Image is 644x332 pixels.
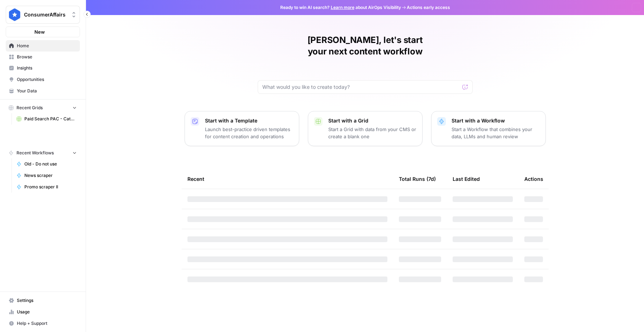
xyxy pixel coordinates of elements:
span: Insights [17,65,77,71]
button: Start with a TemplateLaunch best-practice driven templates for content creation and operations [185,111,299,146]
button: Start with a WorkflowStart a Workflow that combines your data, LLMs and human review [431,111,546,146]
a: Usage [6,306,80,318]
button: Workspace: ConsumerAffairs [6,6,80,24]
h1: [PERSON_NAME], let's start your next content workflow [258,34,473,57]
a: News scraper [13,170,80,181]
div: Last Edited [453,169,480,189]
button: Start with a GridStart a Grid with data from your CMS or create a blank one [308,111,423,146]
input: What would you like to create today? [262,83,459,91]
span: Home [17,43,77,49]
a: Learn more [331,5,354,10]
span: Help + Support [17,320,77,327]
div: Actions [524,169,543,189]
span: Old - Do not use [24,161,77,167]
button: Help + Support [6,318,80,329]
span: ConsumerAffairs [24,11,67,18]
img: ConsumerAffairs Logo [8,8,21,21]
span: Ready to win AI search? about AirOps Visibility [280,4,401,11]
p: Start with a Grid [328,117,416,124]
span: Recent Workflows [16,150,54,156]
a: Insights [6,62,80,74]
a: Old - Do not use [13,158,80,170]
span: New [34,28,45,35]
span: Your Data [17,88,77,94]
span: Recent Grids [16,105,43,111]
p: Launch best-practice driven templates for content creation and operations [205,126,293,140]
span: Promo scraper II [24,184,77,190]
span: News scraper [24,172,77,179]
button: Recent Workflows [6,148,80,158]
p: Start a Grid with data from your CMS or create a blank one [328,126,416,140]
button: New [6,27,80,37]
a: Opportunities [6,74,80,85]
span: Usage [17,309,77,315]
span: Opportunities [17,76,77,83]
p: Start with a Template [205,117,293,124]
button: Recent Grids [6,102,80,113]
a: Browse [6,51,80,63]
span: Paid Search PAC - Categories [24,116,77,122]
div: Recent [187,169,387,189]
a: Home [6,40,80,52]
a: Your Data [6,85,80,97]
span: Actions early access [407,4,450,11]
span: Settings [17,297,77,304]
a: Paid Search PAC - Categories [13,113,80,125]
p: Start a Workflow that combines your data, LLMs and human review [452,126,540,140]
p: Start with a Workflow [452,117,540,124]
div: Total Runs (7d) [399,169,436,189]
a: Settings [6,295,80,306]
a: Promo scraper II [13,181,80,193]
span: Browse [17,54,77,60]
